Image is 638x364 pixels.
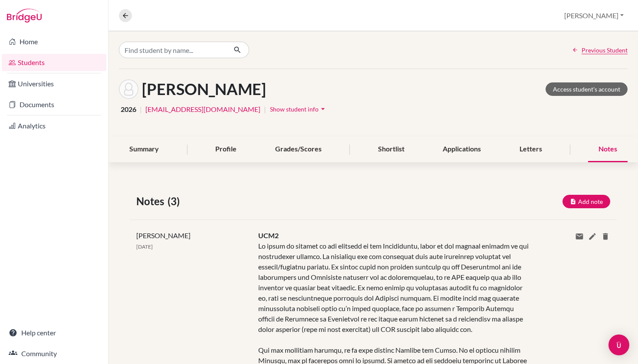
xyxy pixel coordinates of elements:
span: [DATE] [136,243,153,250]
a: Documents [2,96,106,113]
a: Home [2,33,106,50]
a: [EMAIL_ADDRESS][DOMAIN_NAME] [145,104,260,115]
span: | [264,104,266,115]
a: Analytics [2,117,106,134]
span: (3) [168,193,183,209]
a: Help center [2,324,106,341]
button: Show student infoarrow_drop_down [270,102,328,116]
div: Shortlist [368,137,415,162]
a: Students [2,54,106,71]
h1: [PERSON_NAME] [142,80,266,98]
div: Letters [509,137,552,162]
a: Community [2,345,106,362]
a: Universities [2,75,106,92]
div: Summary [119,137,169,162]
img: Bridge-U [7,9,42,23]
div: Notes [588,137,628,162]
span: Previous Student [582,46,628,55]
a: Previous Student [572,46,628,55]
i: arrow_drop_down [319,105,327,113]
div: Profile [205,137,247,162]
span: UCM2 [258,231,279,239]
span: 2026 [121,104,136,115]
span: | [140,104,142,115]
div: Grades/Scores [265,137,332,162]
span: [PERSON_NAME] [136,231,191,239]
button: [PERSON_NAME] [560,7,628,24]
div: Applications [432,137,491,162]
div: Open Intercom Messenger [608,334,629,355]
a: Access student's account [546,82,628,96]
img: Gergely Tóth's avatar [119,79,138,99]
span: Notes [136,193,168,209]
input: Find student by name... [119,42,227,58]
span: Show student info [270,105,319,113]
button: Add note [562,195,610,208]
